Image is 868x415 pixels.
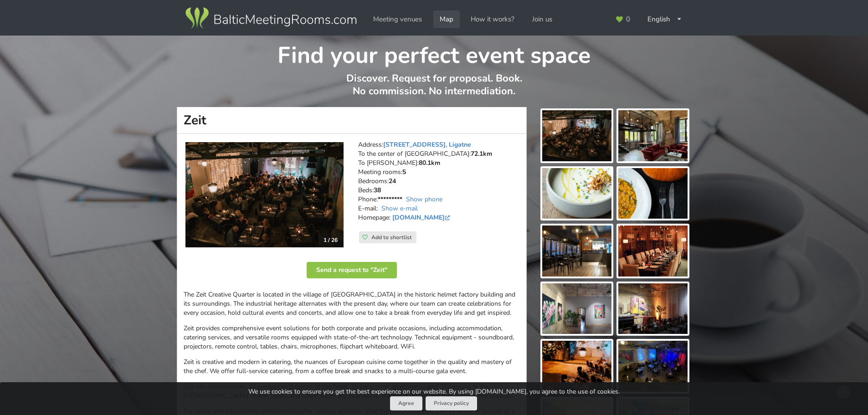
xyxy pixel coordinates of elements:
img: Zeit | Ligatne | Event place - gallery picture [618,110,688,161]
a: Join us [526,10,559,28]
strong: 72.1km [471,149,492,158]
img: Zeit | Ligatne | Event place - gallery picture [542,225,611,277]
img: Zeit | Ligatne | Event place - gallery picture [618,341,688,392]
img: Zeit | Ligatne | Event place - gallery picture [542,283,611,334]
a: Industrial-style space | Ligatne | Zeit 1 / 26 [185,142,344,247]
a: Meeting venues [367,10,428,28]
p: The Zeit Creative Quarter is located in the village of [GEOGRAPHIC_DATA] in the historic helmet f... [184,290,520,318]
button: Send a request to "Zeit" [307,262,397,278]
button: Agree [390,396,422,410]
a: How it works? [464,10,521,28]
h1: Find your perfect event space [177,36,691,70]
span: Add to shortlist [371,234,412,241]
img: Zeit | Ligatne | Event place - gallery picture [542,110,611,161]
a: Map [433,10,460,28]
a: [DOMAIN_NAME] [392,213,452,222]
div: English [641,10,688,28]
a: Privacy policy [426,396,477,410]
a: Show phone [406,195,442,204]
span: 0 [626,16,630,23]
strong: 80.1km [419,159,440,167]
h1: Zeit [177,107,527,134]
img: Zeit | Ligatne | Event place - gallery picture [542,168,611,219]
div: 1 / 26 [318,233,343,247]
strong: 38 [374,186,381,195]
strong: 5 [402,168,406,176]
img: Zeit | Ligatne | Event place - gallery picture [542,341,611,392]
img: Industrial-style space | Ligatne | Zeit [185,142,344,247]
p: Discover. Request for proposal. Book. No commission. No intermediation. [177,72,691,107]
a: [STREET_ADDRESS], Ligatne [383,140,471,149]
a: Show e-mail [381,204,418,213]
img: Baltic Meeting Rooms [184,5,358,31]
img: Zeit | Ligatne | Event place - gallery picture [618,168,688,219]
p: Zeit provides comprehensive event solutions for both corporate and private occasions, including a... [184,324,520,351]
img: Zeit | Ligatne | Event place - gallery picture [618,225,688,277]
img: Zeit | Ligatne | Event place - gallery picture [618,283,688,334]
address: Address: To the center of [GEOGRAPHIC_DATA]: To [PERSON_NAME]: Meeting rooms: Bedrooms: Beds: Pho... [358,140,520,231]
strong: 24 [389,177,396,185]
p: Zeit is creative and modern in catering, the nuances of European cuisine come together in the qua... [184,358,520,376]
